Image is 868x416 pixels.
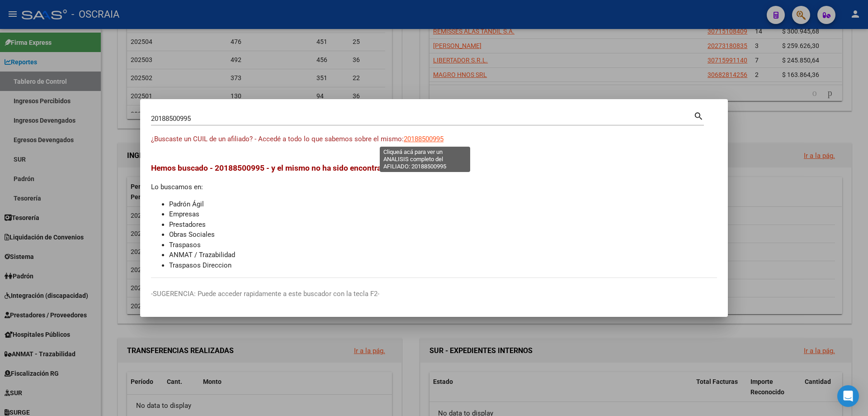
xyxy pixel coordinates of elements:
[169,240,717,250] li: Traspasos
[151,162,717,270] div: Lo buscamos en:
[151,163,390,172] span: Hemos buscado - 20188500995 - y el mismo no ha sido encontrado
[404,135,443,143] span: 20188500995
[837,385,859,407] div: Open Intercom Messenger
[169,260,717,271] li: Traspasos Direccion
[693,110,704,121] mat-icon: search
[169,250,717,260] li: ANMAT / Trazabilidad
[169,199,717,210] li: Padrón Ágil
[169,209,717,220] li: Empresas
[169,220,717,230] li: Prestadores
[151,135,404,143] span: ¿Buscaste un CUIL de un afiliado? - Accedé a todo lo que sabemos sobre el mismo:
[169,230,717,240] li: Obras Sociales
[151,289,717,299] p: -SUGERENCIA: Puede acceder rapidamente a este buscador con la tecla F2-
